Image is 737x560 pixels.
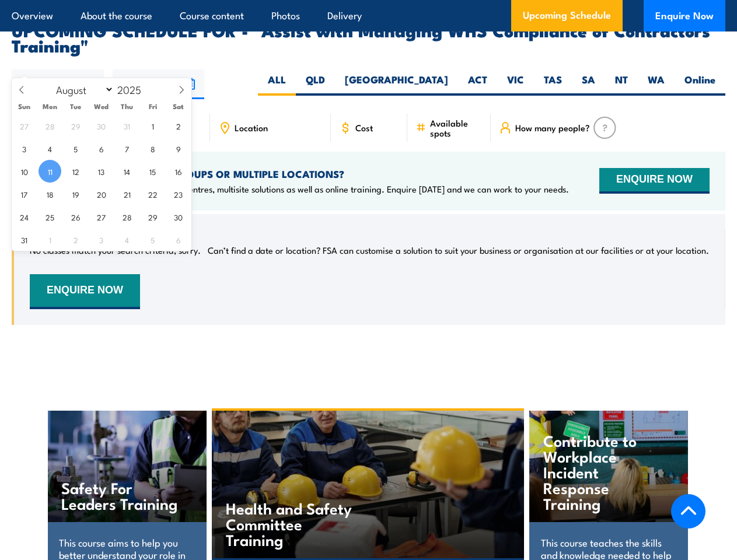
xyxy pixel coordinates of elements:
[30,183,569,195] p: We offer onsite training, training at our centres, multisite solutions as well as online training...
[258,73,296,96] label: ALL
[13,205,36,228] span: August 24, 2025
[13,183,36,205] span: August 17, 2025
[39,183,61,205] span: August 18, 2025
[89,103,114,110] span: Wed
[599,168,710,194] button: ENQUIRE NOW
[497,73,534,96] label: VIC
[335,73,458,96] label: [GEOGRAPHIC_DATA]
[296,73,335,96] label: QLD
[39,114,61,137] span: July 28, 2025
[167,160,190,183] span: August 16, 2025
[167,205,190,228] span: August 30, 2025
[64,114,87,137] span: July 29, 2025
[13,137,36,160] span: August 3, 2025
[141,114,164,137] span: August 1, 2025
[13,160,36,183] span: August 10, 2025
[13,228,36,251] span: August 31, 2025
[64,137,87,160] span: August 5, 2025
[515,123,590,132] span: How many people?
[141,137,164,160] span: August 8, 2025
[90,228,113,251] span: September 3, 2025
[90,137,113,160] span: August 6, 2025
[39,205,61,228] span: August 25, 2025
[355,123,373,132] span: Cost
[167,183,190,205] span: August 23, 2025
[543,432,665,511] h4: Contribute to Workplace Incident Response Training
[12,22,725,52] h2: UPCOMING SCHEDULE FOR - "Assist with Managing WHS Compliance of Contractors Training"
[64,160,87,183] span: August 12, 2025
[116,137,138,160] span: August 7, 2025
[51,82,114,97] select: Month
[12,69,104,99] input: From date
[140,103,166,110] span: Fri
[114,103,140,110] span: Thu
[116,114,138,137] span: July 31, 2025
[116,228,138,251] span: September 4, 2025
[605,73,638,96] label: NT
[638,73,675,96] label: WA
[141,183,164,205] span: August 22, 2025
[30,167,569,180] h4: NEED TRAINING FOR LARGER GROUPS OR MULTIPLE LOCATIONS?
[113,69,205,99] input: To date
[534,73,572,96] label: TAS
[572,73,605,96] label: SA
[141,205,164,228] span: August 29, 2025
[458,73,497,96] label: ACT
[167,137,190,160] span: August 9, 2025
[141,228,164,251] span: September 5, 2025
[39,160,61,183] span: August 11, 2025
[90,160,113,183] span: August 13, 2025
[208,244,709,256] p: Can’t find a date or location? FSA can customise a solution to suit your business or organisation...
[13,114,36,137] span: July 27, 2025
[90,183,113,205] span: August 20, 2025
[166,103,191,110] span: Sat
[675,73,725,96] label: Online
[12,103,37,110] span: Sun
[39,228,61,251] span: September 1, 2025
[430,118,483,138] span: Available spots
[226,500,363,547] h4: Health and Safety Committee Training
[90,114,113,137] span: July 30, 2025
[116,160,138,183] span: August 14, 2025
[39,137,61,160] span: August 4, 2025
[61,480,183,511] h4: Safety For Leaders Training
[30,274,140,309] button: ENQUIRE NOW
[63,103,89,110] span: Tue
[90,205,113,228] span: August 27, 2025
[114,82,152,96] input: Year
[37,103,63,110] span: Mon
[64,183,87,205] span: August 19, 2025
[235,123,268,132] span: Location
[116,183,138,205] span: August 21, 2025
[167,228,190,251] span: September 6, 2025
[64,205,87,228] span: August 26, 2025
[116,205,138,228] span: August 28, 2025
[141,160,164,183] span: August 15, 2025
[167,114,190,137] span: August 2, 2025
[64,228,87,251] span: September 2, 2025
